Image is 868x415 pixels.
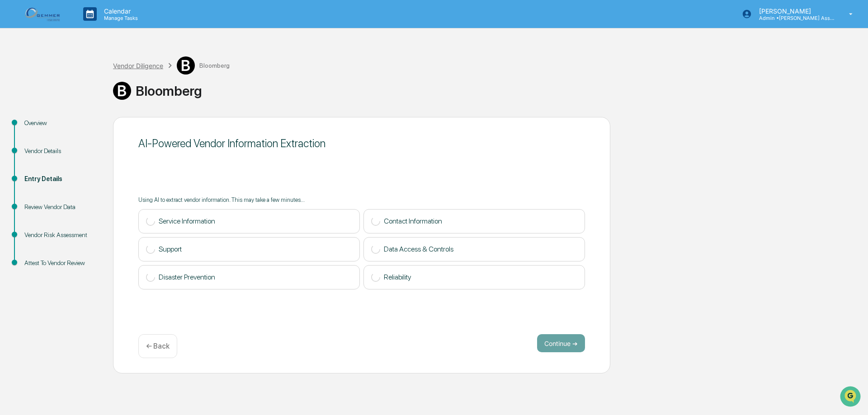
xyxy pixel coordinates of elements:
div: Overview [24,118,99,128]
span: Data Access & Controls [384,245,453,253]
div: 🔎 [9,132,16,139]
img: Vendor Logo [113,82,131,100]
div: Start new chat [31,69,148,78]
p: Admin • [PERSON_NAME] Asset Management [752,15,836,21]
button: Start new chat [154,72,165,83]
a: 🗄️Attestations [62,110,116,126]
img: logo [22,5,65,23]
div: Entry Details [24,174,99,184]
p: Using AI to extract vendor information. This may take a few minutes... [138,196,585,203]
div: Review Vendor Data [24,202,99,212]
div: Bloomberg [113,82,863,100]
div: Vendor Risk Assessment [24,230,99,240]
a: 🖐️Preclearance [5,110,62,126]
p: Calendar [97,7,142,15]
span: Reliability [384,273,411,281]
div: Vendor Diligence [113,62,163,70]
iframe: Open customer support [839,385,863,410]
span: Data Lookup [18,131,57,140]
button: Continue ➔ [537,334,585,352]
div: We're available if you need us! [31,78,114,85]
span: Contact Information [384,217,442,225]
img: 1746055101610-c473b297-6a78-478c-a979-82029cc54cd1 [9,69,25,85]
span: Support [159,245,182,253]
p: [PERSON_NAME] [752,7,836,15]
a: 🔎Data Lookup [5,127,61,144]
div: Attest To Vendor Review [24,258,99,268]
p: ← Back [146,342,170,350]
span: Pylon [90,153,109,160]
div: AI-Powered Vendor Information Extraction [138,137,585,150]
span: Disaster Prevention [159,273,215,281]
span: Preclearance [18,114,58,123]
p: How can we help? [9,19,165,33]
a: Powered byPylon [64,153,109,160]
p: Manage Tasks [97,15,142,21]
div: Bloomberg [177,56,230,75]
div: 🗄️ [66,115,73,122]
span: Service Information [159,217,215,225]
div: 🖐️ [9,115,16,122]
span: Attestations [75,114,112,123]
div: Vendor Details [24,146,99,156]
img: Vendor Logo [177,56,195,75]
